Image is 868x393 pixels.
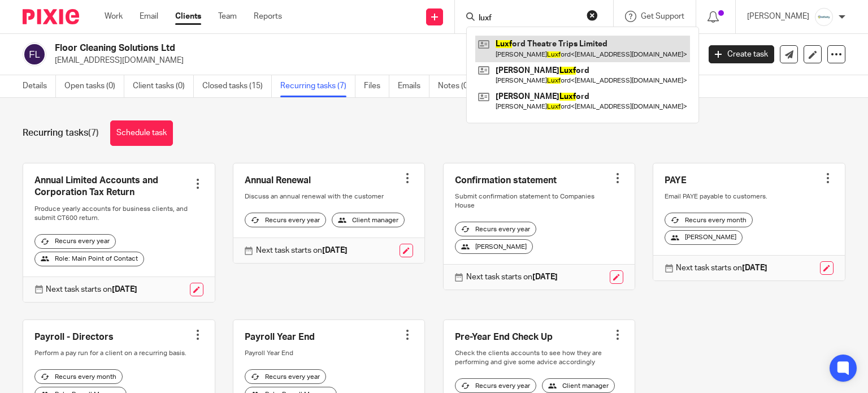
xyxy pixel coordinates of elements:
[455,239,533,254] div: [PERSON_NAME]
[133,75,194,97] a: Client tasks (0)
[332,213,405,227] div: Client manager
[34,252,144,266] div: Role: Main Point of Contact
[23,9,79,24] img: Pixie
[478,14,579,24] input: Search
[364,75,389,97] a: Files
[112,286,137,293] strong: [DATE]
[742,264,767,272] strong: [DATE]
[202,75,272,97] a: Closed tasks (15)
[455,222,536,236] div: Recurs every year
[110,120,173,146] a: Schedule task
[815,8,833,26] img: Infinity%20Logo%20with%20Whitespace%20.png
[245,213,326,227] div: Recurs every year
[709,45,774,63] a: Create task
[438,75,479,97] a: Notes (0)
[532,273,558,281] strong: [DATE]
[23,127,99,139] h1: Recurring tasks
[398,75,429,97] a: Emails
[140,11,158,22] a: Email
[218,11,237,22] a: Team
[322,247,348,254] strong: [DATE]
[455,378,536,393] div: Recurs every year
[641,12,684,20] span: Get Support
[280,75,355,97] a: Recurring tasks (7)
[245,369,326,384] div: Recurs every year
[175,11,201,22] a: Clients
[747,11,809,22] p: [PERSON_NAME]
[665,213,753,227] div: Recurs every month
[676,262,767,274] p: Next task starts on
[55,42,565,54] h2: Floor Cleaning Solutions Ltd
[34,369,123,384] div: Recurs every month
[254,11,282,22] a: Reports
[64,75,124,97] a: Open tasks (0)
[466,271,558,283] p: Next task starts on
[88,128,99,137] span: (7)
[256,245,348,256] p: Next task starts on
[23,42,46,66] img: svg%3E
[665,230,743,245] div: [PERSON_NAME]
[105,11,123,22] a: Work
[542,378,615,393] div: Client manager
[55,55,692,66] p: [EMAIL_ADDRESS][DOMAIN_NAME]
[23,75,56,97] a: Details
[34,234,116,249] div: Recurs every year
[587,10,598,21] button: Clear
[46,284,137,295] p: Next task starts on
